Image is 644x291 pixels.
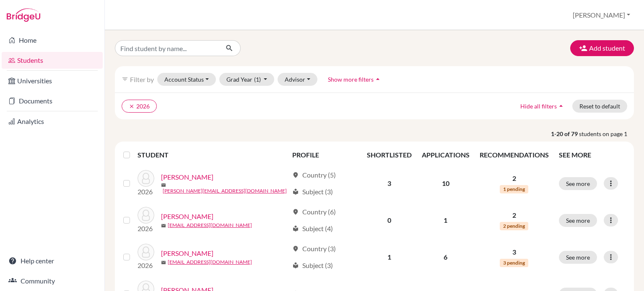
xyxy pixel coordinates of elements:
img: Anderson, Soren [138,170,154,187]
span: 3 pending [500,259,528,267]
p: 2026 [138,224,154,234]
div: Subject (3) [292,187,333,197]
span: local_library [292,225,299,232]
button: [PERSON_NAME] [569,7,634,23]
a: [EMAIL_ADDRESS][DOMAIN_NAME] [168,221,252,229]
i: arrow_drop_up [374,75,382,83]
p: 3 [480,247,549,257]
button: Grad Year(1) [219,73,275,86]
td: 0 [362,202,417,239]
button: See more [559,214,597,227]
a: Universities [2,72,103,89]
th: STUDENT [138,145,287,165]
i: clear [129,103,135,109]
td: 1 [417,202,475,239]
span: 2 pending [500,222,528,230]
button: Hide all filtersarrow_drop_up [513,100,572,113]
th: PROFILE [287,145,362,165]
button: Add student [570,40,634,56]
strong: 1-20 of 79 [551,129,579,138]
th: RECOMMENDATIONS [475,145,554,165]
span: location_on [292,172,299,178]
p: 2 [480,173,549,183]
a: [PERSON_NAME] [161,248,213,258]
a: [PERSON_NAME] [161,211,213,221]
td: 6 [417,239,475,276]
a: [PERSON_NAME] [161,172,213,182]
button: clear2026 [122,100,157,113]
img: Baek, Sharon [138,244,154,260]
td: 10 [417,165,475,202]
div: Country (5) [292,170,336,180]
th: APPLICATIONS [417,145,475,165]
div: Country (6) [292,207,336,217]
button: Advisor [278,73,317,86]
button: Reset to default [572,100,627,113]
a: Home [2,32,103,49]
td: 3 [362,165,417,202]
span: 1 pending [500,185,528,193]
th: SHORTLISTED [362,145,417,165]
a: Community [2,273,103,289]
span: Show more filters [328,76,374,83]
span: location_on [292,209,299,215]
p: 2 [480,210,549,220]
p: 2026 [138,187,154,197]
span: location_on [292,245,299,252]
span: local_library [292,188,299,195]
span: mail [161,223,166,228]
a: Students [2,52,103,69]
button: See more [559,177,597,190]
a: Help center [2,252,103,269]
a: Analytics [2,113,103,130]
span: Hide all filters [520,103,557,110]
div: Subject (4) [292,224,333,234]
i: arrow_drop_up [557,102,565,110]
span: Filter by [130,75,154,83]
a: Documents [2,93,103,109]
i: filter_list [122,76,128,82]
th: SEE MORE [554,145,631,165]
span: local_library [292,262,299,269]
a: [PERSON_NAME][EMAIL_ADDRESS][DOMAIN_NAME] [163,187,287,195]
span: (1) [254,76,261,83]
button: Show more filtersarrow_drop_up [321,73,389,86]
img: Andrews, Aaron [138,207,154,224]
img: Bridge-U [7,8,40,22]
p: 2026 [138,260,154,270]
span: students on page 1 [579,129,634,138]
span: mail [161,260,166,265]
button: Account Status [157,73,216,86]
input: Find student by name... [115,40,219,56]
td: 1 [362,239,417,276]
div: Country (3) [292,244,336,254]
span: mail [161,183,166,188]
button: See more [559,251,597,264]
a: [EMAIL_ADDRESS][DOMAIN_NAME] [168,258,252,266]
div: Subject (3) [292,260,333,270]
